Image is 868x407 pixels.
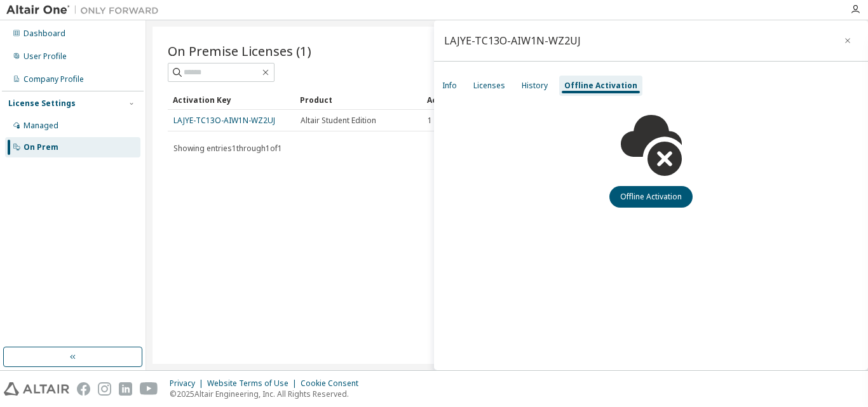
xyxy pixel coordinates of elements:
[119,382,132,396] img: linkedin.svg
[301,116,376,126] span: Altair Student Edition
[140,382,158,396] img: youtube.svg
[77,382,90,396] img: facebook.svg
[473,81,505,91] div: Licenses
[444,36,581,46] div: LAJYE-TC13O-AIW1N-WZ2UJ
[24,29,65,39] div: Dashboard
[4,382,69,396] img: altair_logo.svg
[300,90,417,110] div: Product
[170,378,207,389] div: Privacy
[173,115,275,126] a: LAJYE-TC13O-AIW1N-WZ2UJ
[24,121,58,131] div: Managed
[442,81,457,91] div: Info
[24,51,67,62] div: User Profile
[24,74,84,84] div: Company Profile
[173,90,290,110] div: Activation Key
[427,90,544,110] div: Activation Allowed
[173,143,282,154] span: Showing entries 1 through 1 of 1
[6,4,165,17] img: Altair One
[522,81,548,91] div: History
[24,142,58,152] div: On Prem
[98,382,111,396] img: instagram.svg
[301,378,366,389] div: Cookie Consent
[8,98,76,109] div: License Settings
[168,42,311,60] span: On Premise Licenses (1)
[564,81,637,91] div: Offline Activation
[609,186,693,208] button: Offline Activation
[428,116,432,126] span: 1
[170,389,366,399] p: © 2025 Altair Engineering, Inc. All Rights Reserved.
[207,378,301,389] div: Website Terms of Use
